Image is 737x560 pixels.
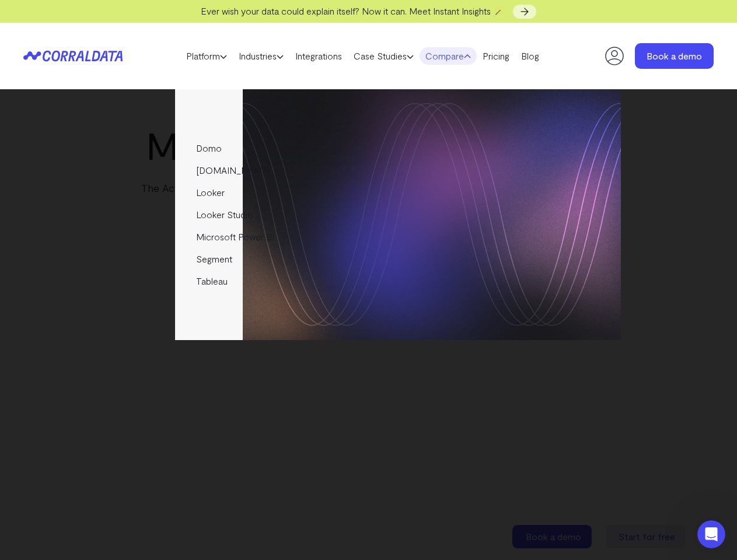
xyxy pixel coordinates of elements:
a: Integrations [289,47,348,65]
a: Book a demo [635,43,714,69]
a: Case Studies [348,47,420,65]
a: Looker [175,181,301,204]
a: Pricing [477,47,515,65]
a: Blog [515,47,545,65]
a: Microsoft Power BI [175,226,301,248]
a: Platform [180,47,233,65]
a: Domo [175,137,301,159]
a: Looker Studio [175,204,301,226]
iframe: Intercom live chat [697,520,725,548]
span: Ever wish your data could explain itself? Now it can. Meet Instant Insights 🪄 [201,5,505,16]
a: Compare [420,47,477,65]
a: Industries [233,47,289,65]
a: [DOMAIN_NAME] [175,159,301,181]
a: Segment [175,248,301,270]
a: Tableau [175,270,301,292]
